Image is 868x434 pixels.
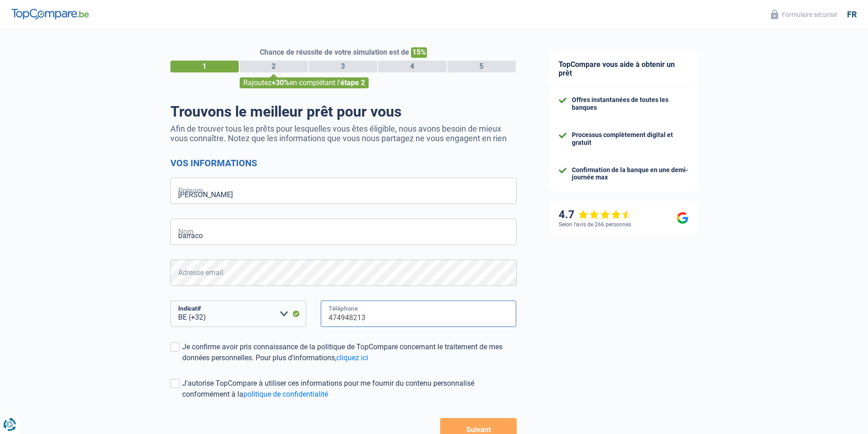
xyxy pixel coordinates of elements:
[11,9,89,20] img: TopCompare Logo
[572,131,688,147] div: Processus complètement digital et gratuit
[170,158,517,168] h2: Vos informations
[321,301,517,327] input: 401020304
[550,51,698,87] div: TopCompare vous aide à obtenir un prêt
[170,124,517,143] p: Afin de trouver tous les prêts pour lesquelles vous êtes éligible, nous avons besoin de mieux vou...
[243,390,328,398] a: politique de confidentialité
[182,378,517,400] div: J'autorise TopCompare à utiliser ces informations pour me fournir du contenu personnalisé conform...
[309,61,377,72] div: 3
[572,96,688,112] div: Offres instantanées de toutes les banques
[170,61,239,72] div: 1
[240,61,308,72] div: 2
[559,208,632,221] div: 4.7
[378,61,447,72] div: 4
[411,47,427,58] span: 15%
[559,221,631,228] div: Selon l’avis de 266 personnes
[847,10,857,20] div: fr
[170,103,517,120] h1: Trouvons le meilleur prêt pour vous
[572,166,688,182] div: Confirmation de la banque en une demi-journée max
[447,61,516,72] div: 5
[336,353,368,362] a: cliquez ici
[765,7,842,22] button: Formulaire sécurisé
[260,48,409,56] span: Chance de réussite de votre simulation est de
[340,78,365,87] span: étape 2
[272,78,289,87] span: +30%
[240,77,369,88] div: Rajoutez en complétant l'
[182,342,517,363] div: Je confirme avoir pris connaissance de la politique de TopCompare concernant le traitement de mes...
